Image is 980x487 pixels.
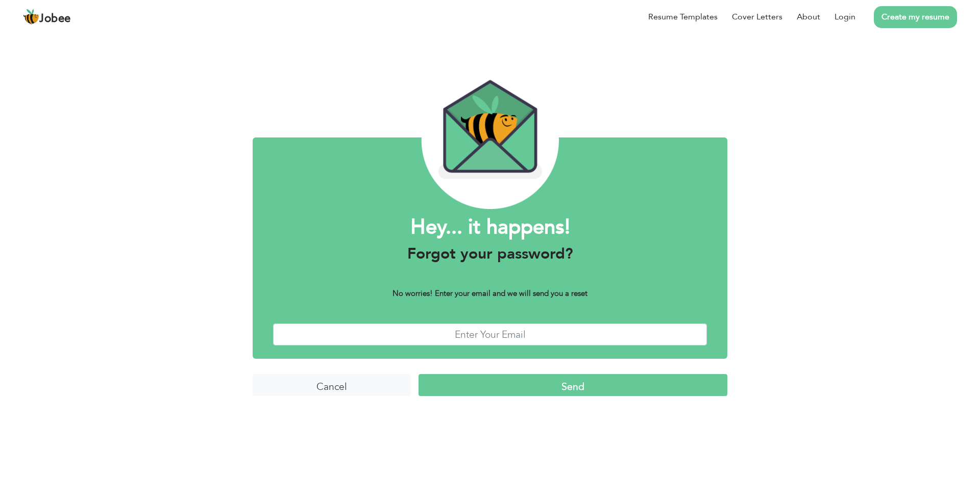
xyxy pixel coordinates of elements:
input: Send [419,374,727,396]
a: Cover Letters [732,11,782,23]
a: Create my resume [874,6,957,28]
a: Login [835,11,855,23]
input: Cancel [253,374,411,396]
a: Jobee [23,9,71,25]
span: Jobee [39,13,71,25]
a: Resume Templates [648,11,718,23]
b: No worries! Enter your email and we will send you a reset [393,288,587,298]
a: About [797,11,820,23]
img: envelope_bee.png [421,72,559,209]
img: jobee.io [23,9,39,25]
input: Enter Your Email [273,323,707,345]
h3: Forgot your password? [273,245,707,263]
h1: Hey... it happens! [273,214,707,241]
